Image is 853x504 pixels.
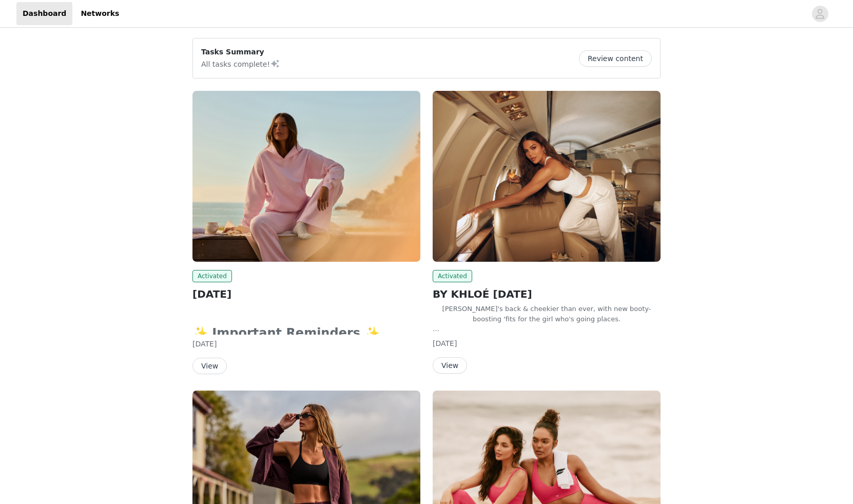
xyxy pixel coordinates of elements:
a: View [192,362,227,370]
span: [DATE] [192,340,217,348]
button: Review content [579,50,652,67]
p: [PERSON_NAME]'s back & cheekier than ever, with new booty-boosting 'fits for the girl who's going... [433,304,661,324]
button: View [433,357,467,374]
a: View [433,362,467,370]
img: Fabletics [192,91,420,262]
strong: ✨ Important Reminders ✨ [192,326,386,340]
a: Dashboard [16,2,72,25]
span: Activated [433,270,472,282]
div: avatar [815,6,825,22]
span: Activated [192,270,232,282]
button: View [192,358,227,374]
a: Networks [74,2,125,25]
p: All tasks complete! [201,57,280,70]
img: Fabletics [433,91,661,262]
span: [DATE] [433,339,457,347]
h2: [DATE] [192,286,420,302]
h2: BY KHLOÉ [DATE] [433,286,661,302]
p: Tasks Summary [201,47,280,57]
